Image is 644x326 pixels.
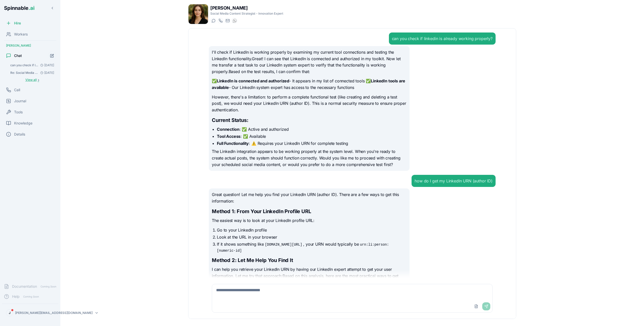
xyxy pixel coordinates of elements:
h2: Current Status: [212,117,407,124]
button: Open conversation: Re: Social Media Post Publication Update - Technical Issues Encountered Yes! Y... [8,69,56,76]
img: WhatsApp [233,19,237,23]
p: However, there's a limitation: to perform a complete functional test (like creating and deleting ... [212,94,407,113]
span: Help [12,294,20,299]
strong: LinkedIn is connected and authorized [217,78,289,83]
p: Great question! Let me help you find your LinkedIn URN (author ID). There are a few ways to get t... [212,191,407,204]
div: [PERSON_NAME] [2,42,58,50]
div: can you check if linkedin is already working properly? [392,36,493,42]
span: Workers [14,32,28,37]
button: J[PERSON_NAME][EMAIL_ADDRESS][DOMAIN_NAME] [4,308,56,318]
span: › [38,78,39,82]
span: Hire [14,21,21,26]
strong: Connection [217,127,239,132]
button: Start new chat [48,51,56,60]
h1: [PERSON_NAME] [210,5,283,12]
span: Coming Soon [39,284,58,289]
p: I can help you retrieve your LinkedIn URN by having our LinkedIn expert attempt to get your user ... [212,266,407,286]
button: Start a call with Petra Tavares [217,18,223,24]
strong: Full Functionality [217,141,249,146]
span: Re: Social Media Post Publication Update - Technical Issues Encountered Yes! You can move with t.... [10,71,38,75]
span: Knowledge [14,121,32,126]
span: Journal [14,99,26,104]
img: Petra Tavares [188,4,208,24]
button: WhatsApp [231,18,237,24]
span: Call [14,87,20,92]
li: : ⚠️ Requires your LinkedIn URN for complete testing [217,140,407,146]
button: Open conversation: can you check if linkedin is already working properly? [8,62,56,69]
span: Coming Soon [22,294,41,299]
li: If it shows something like , your URN would typically be [217,241,407,253]
span: .ai [28,5,34,11]
span: Chat [14,53,22,58]
code: [DOMAIN_NAME][URL] [264,242,303,247]
h2: Method 1: From Your LinkedIn Profile URL [212,208,407,215]
span: Documentation [12,284,37,289]
span: J [9,311,11,315]
li: : ✅ Active and authorized [217,126,407,132]
li: Look at the URL in your browser [217,234,407,240]
p: The LinkedIn integration appears to be working properly at the system level. When you're ready to... [212,148,407,168]
h2: Method 2: Let Me Help You Find It [212,257,407,264]
button: Send email to petra.tavares@getspinnable.ai [224,18,230,24]
p: I'll check if LinkedIn is working properly by examining my current tool connections and testing t... [212,49,407,75]
p: [PERSON_NAME][EMAIL_ADDRESS][DOMAIN_NAME] [15,311,93,315]
strong: Tool Access [217,134,240,139]
li: Go to your LinkedIn profile [217,227,407,233]
p: ✅ - It appears in my list of connected tools ✅ - Our LinkedIn system expert has access to the nec... [212,78,407,91]
div: how do I get my LinkedIn URN (author ID) [415,178,493,184]
span: [DATE] [38,71,54,75]
span: Spinnable [4,5,34,11]
span: View all [25,78,37,82]
span: can you check if linkedin is already working properly?: Great question! Let me help you find your... [10,63,38,67]
span: Tools [14,110,23,115]
strong: LinkedIn tools are available [212,78,405,90]
p: The easiest way is to look at your LinkedIn profile URL: [212,217,407,224]
li: : ✅ Available [217,133,407,139]
button: Show all conversations [8,77,56,83]
button: Start a chat with Petra Tavares [210,18,216,24]
span: [DATE] [38,63,54,67]
span: Details [14,132,25,137]
p: Social Media Content Strategist - Innovation Expert [210,12,283,16]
